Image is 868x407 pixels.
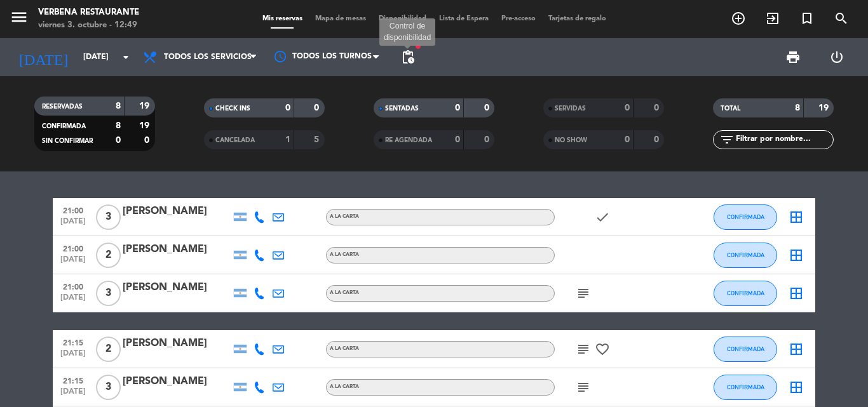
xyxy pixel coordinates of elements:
strong: 5 [314,135,322,144]
strong: 0 [654,103,661,112]
div: LOG OUT [815,38,858,76]
span: pending_actions [400,50,416,65]
span: A LA CARTA [330,252,359,257]
button: CONFIRMADA [714,204,777,230]
i: border_all [789,380,804,395]
i: check [595,210,610,225]
span: CONFIRMADA [42,123,86,130]
div: [PERSON_NAME] [123,279,231,296]
div: [PERSON_NAME] [123,203,231,220]
i: subject [576,286,591,301]
strong: 0 [455,103,460,112]
span: A LA CARTA [330,384,359,389]
strong: 0 [654,135,661,144]
strong: 8 [116,121,121,130]
div: Verbena Restaurante [38,6,139,19]
input: Filtrar por nombre... [735,133,833,147]
strong: 0 [455,135,460,144]
i: border_all [789,248,804,263]
strong: 0 [314,103,322,112]
span: RE AGENDADA [385,137,432,143]
span: 3 [96,375,121,400]
i: turned_in_not [799,11,815,26]
div: [PERSON_NAME] [123,241,231,258]
span: A LA CARTA [330,346,359,351]
span: [DATE] [57,217,89,232]
span: TOTAL [721,105,740,112]
span: CONFIRMADA [727,213,764,220]
strong: 19 [139,102,152,110]
button: menu [10,8,29,31]
span: CONFIRMADA [727,384,764,390]
span: Lista de Espera [433,15,495,22]
strong: 0 [144,136,152,145]
span: SIN CONFIRMAR [42,138,93,144]
span: 3 [96,204,121,230]
i: filter_list [719,132,735,147]
strong: 1 [285,135,290,144]
span: A LA CARTA [330,290,359,295]
i: subject [576,380,591,395]
i: favorite_border [595,342,610,357]
span: CONFIRMADA [727,345,764,352]
span: CONFIRMADA [727,290,764,297]
i: border_all [789,342,804,357]
i: add_circle_outline [731,11,746,26]
button: CONFIRMADA [714,375,777,400]
i: power_settings_new [829,50,844,65]
span: 21:15 [57,373,89,387]
span: 21:00 [57,279,89,293]
span: Tarjetas de regalo [542,15,613,22]
span: RESERVADAS [42,103,83,110]
strong: 0 [285,103,290,112]
strong: 0 [625,135,630,144]
span: CHECK INS [215,105,250,112]
span: [DATE] [57,387,89,402]
i: subject [576,342,591,357]
span: SERVIDAS [555,105,586,112]
span: print [785,50,801,65]
span: 21:15 [57,335,89,349]
i: border_all [789,286,804,301]
div: [PERSON_NAME] [123,373,231,390]
span: Mapa de mesas [309,15,372,22]
i: border_all [789,210,804,225]
span: 21:00 [57,203,89,217]
i: menu [10,8,29,27]
span: CANCELADA [215,137,255,143]
strong: 0 [484,135,492,144]
i: [DATE] [10,43,77,71]
span: [DATE] [57,349,89,364]
i: arrow_drop_down [118,50,133,65]
strong: 0 [116,136,121,145]
strong: 19 [139,121,152,130]
strong: 0 [625,103,630,112]
span: SENTADAS [385,105,419,112]
strong: 8 [116,102,121,110]
span: A LA CARTA [330,214,359,219]
button: CONFIRMADA [714,337,777,362]
strong: 8 [795,103,800,112]
span: 21:00 [57,241,89,255]
span: Disponibilidad [372,15,433,22]
div: Control de disponibilidad [379,18,435,46]
span: 3 [96,281,121,306]
span: CONFIRMADA [727,251,764,258]
div: viernes 3. octubre - 12:49 [38,19,139,32]
span: 2 [96,243,121,268]
strong: 0 [484,103,492,112]
div: [PERSON_NAME] [123,335,231,352]
button: CONFIRMADA [714,243,777,268]
span: NO SHOW [555,137,587,143]
i: exit_to_app [765,11,780,26]
span: [DATE] [57,255,89,270]
button: CONFIRMADA [714,281,777,306]
span: Mis reservas [256,15,309,22]
i: search [834,11,849,26]
span: [DATE] [57,293,89,308]
span: Pre-acceso [495,15,542,22]
span: Todos los servicios [164,53,252,62]
span: 2 [96,337,121,362]
strong: 19 [818,103,831,112]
